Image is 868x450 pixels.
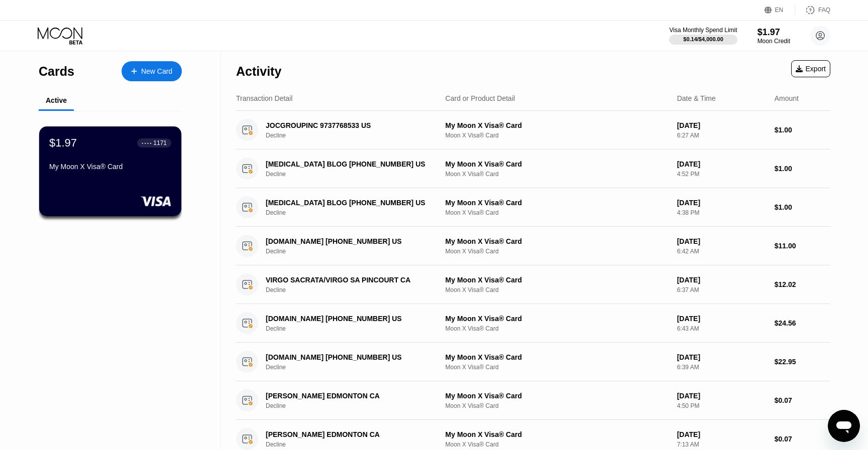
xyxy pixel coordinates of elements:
div: $1.00 [775,203,830,211]
div: Transaction Detail [236,94,292,102]
div: $0.07 [775,435,830,443]
div: 4:38 PM [677,209,767,216]
div: 1171 [153,139,167,146]
div: [DATE] [677,276,767,284]
div: $1.00 [775,126,830,134]
div: [PERSON_NAME] EDMONTON CADeclineMy Moon X Visa® CardMoon X Visa® Card[DATE]4:50 PM$0.07 [236,381,830,420]
div: My Moon X Visa® Card [446,121,669,129]
div: [MEDICAL_DATA] BLOG [PHONE_NUMBER] US [266,199,434,207]
div: 6:39 AM [677,364,767,371]
div: JOCGROUPINC 9737768533 USDeclineMy Moon X Visa® CardMoon X Visa® Card[DATE]6:27 AM$1.00 [236,111,830,149]
div: My Moon X Visa® Card [446,430,669,438]
div: My Moon X Visa® Card [446,276,669,284]
div: Visa Monthly Spend Limit$0.14/$4,000.00 [669,27,737,45]
div: 4:52 PM [677,171,767,178]
div: [MEDICAL_DATA] BLOG [PHONE_NUMBER] USDeclineMy Moon X Visa® CardMoon X Visa® Card[DATE]4:38 PM$1.00 [236,188,830,227]
div: Moon X Visa® Card [446,132,669,139]
div: $22.95 [775,358,830,366]
div: Decline [266,286,447,293]
div: VIRGO SACRATA/VIRGO SA PINCOURT CADeclineMy Moon X Visa® CardMoon X Visa® Card[DATE]6:37 AM$12.02 [236,265,830,304]
div: Moon X Visa® Card [446,209,669,216]
div: 6:42 AM [677,248,767,255]
div: My Moon X Visa® Card [446,237,669,245]
div: $1.00 [775,165,830,173]
div: New Card [141,67,172,76]
div: Decline [266,402,447,409]
div: Moon X Visa® Card [446,171,669,178]
div: Decline [266,441,447,448]
div: Decline [266,132,447,139]
div: [PERSON_NAME] EDMONTON CA [266,430,434,438]
div: Moon X Visa® Card [446,364,669,371]
div: [DATE] [677,315,767,323]
div: Moon X Visa® Card [446,325,669,332]
div: EN [775,7,784,14]
div: [DATE] [677,353,767,361]
div: My Moon X Visa® Card [49,163,171,171]
div: Card or Product Detail [446,94,515,102]
div: [DOMAIN_NAME] [PHONE_NUMBER] US [266,353,434,361]
div: $24.56 [775,319,830,327]
div: $1.97 [49,136,77,149]
div: My Moon X Visa® Card [446,199,669,207]
div: [PERSON_NAME] EDMONTON CA [266,392,434,400]
div: Active [46,96,67,104]
div: $11.00 [775,242,830,250]
div: $12.02 [775,280,830,288]
div: [DATE] [677,121,767,129]
div: $1.97● ● ● ●1171My Moon X Visa® Card [39,126,181,216]
div: 6:27 AM [677,132,767,139]
div: My Moon X Visa® Card [446,392,669,400]
div: [DOMAIN_NAME] [PHONE_NUMBER] US [266,237,434,245]
div: ● ● ● ● [142,141,152,144]
div: Decline [266,209,447,216]
div: Decline [266,325,447,332]
div: $0.14 / $4,000.00 [683,36,723,42]
div: Moon X Visa® Card [446,441,669,448]
div: Date & Time [677,94,716,102]
div: [DATE] [677,160,767,168]
div: [DATE] [677,392,767,400]
div: Decline [266,248,447,255]
div: [MEDICAL_DATA] BLOG [PHONE_NUMBER] US [266,160,434,168]
div: Amount [775,94,799,102]
div: [DATE] [677,430,767,438]
div: FAQ [818,7,830,14]
div: 4:50 PM [677,402,767,409]
div: VIRGO SACRATA/VIRGO SA PINCOURT CA [266,276,434,284]
div: 7:13 AM [677,441,767,448]
div: [DOMAIN_NAME] [PHONE_NUMBER] US [266,315,434,323]
div: Decline [266,171,447,178]
div: My Moon X Visa® Card [446,160,669,168]
div: $1.97 [757,27,790,38]
div: EN [765,5,795,15]
div: JOCGROUPINC 9737768533 US [266,121,434,129]
div: Decline [266,364,447,371]
div: Moon X Visa® Card [446,402,669,409]
div: Moon X Visa® Card [446,286,669,293]
div: Export [791,60,830,77]
div: [DOMAIN_NAME] [PHONE_NUMBER] USDeclineMy Moon X Visa® CardMoon X Visa® Card[DATE]6:39 AM$22.95 [236,343,830,381]
div: Visa Monthly Spend Limit [669,27,737,34]
div: [DOMAIN_NAME] [PHONE_NUMBER] USDeclineMy Moon X Visa® CardMoon X Visa® Card[DATE]6:42 AM$11.00 [236,227,830,265]
div: [DATE] [677,199,767,207]
div: $1.97Moon Credit [757,27,790,45]
div: My Moon X Visa® Card [446,315,669,323]
div: 6:43 AM [677,325,767,332]
div: FAQ [795,5,830,15]
div: Export [796,65,826,73]
div: Activity [236,64,281,79]
div: [DOMAIN_NAME] [PHONE_NUMBER] USDeclineMy Moon X Visa® CardMoon X Visa® Card[DATE]6:43 AM$24.56 [236,304,830,343]
div: [MEDICAL_DATA] BLOG [PHONE_NUMBER] USDeclineMy Moon X Visa® CardMoon X Visa® Card[DATE]4:52 PM$1.00 [236,149,830,188]
div: My Moon X Visa® Card [446,353,669,361]
iframe: Button to launch messaging window [828,410,860,442]
div: [DATE] [677,237,767,245]
div: 6:37 AM [677,286,767,293]
div: Moon Credit [757,38,790,45]
div: Cards [39,64,74,79]
div: $0.07 [775,396,830,404]
div: Moon X Visa® Card [446,248,669,255]
div: New Card [122,61,182,81]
